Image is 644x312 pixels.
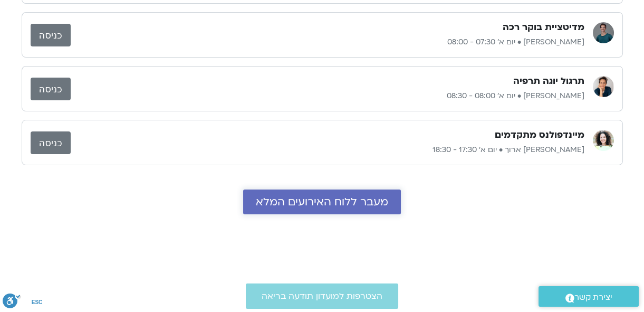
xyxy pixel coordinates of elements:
[262,291,382,301] span: הצטרפות למועדון תודעה בריאה
[256,196,388,208] span: מעבר ללוח האירועים המלא
[503,21,584,34] h3: מדיטציית בוקר רכה
[593,22,614,43] img: אורי דאובר
[495,129,584,141] h3: מיינדפולנס מתקדמים
[243,190,401,214] a: מעבר ללוח האירועים המלא
[31,131,71,154] a: כניסה
[513,75,584,88] h3: תרגול יוגה תרפיה
[246,283,398,309] a: הצטרפות למועדון תודעה בריאה
[574,290,612,305] span: יצירת קשר
[593,76,614,97] img: יעל אלנברג
[71,36,584,49] p: [PERSON_NAME] • יום א׳ 07:30 - 08:00
[71,90,584,102] p: [PERSON_NAME] • יום א׳ 08:00 - 08:30
[31,78,71,100] a: כניסה
[31,24,71,46] a: כניסה
[539,286,639,307] a: יצירת קשר
[593,130,614,151] img: עינת ארוך
[71,144,584,156] p: [PERSON_NAME] ארוך • יום א׳ 17:30 - 18:30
